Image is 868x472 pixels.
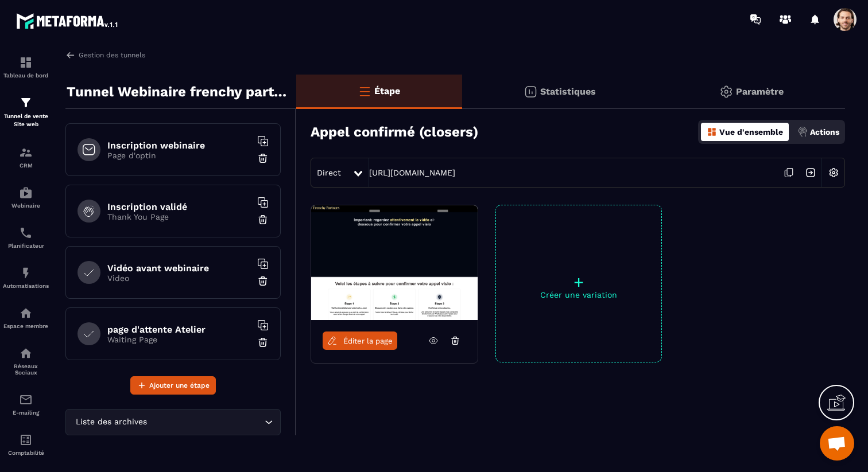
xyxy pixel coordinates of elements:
p: + [496,274,661,290]
p: Actions [810,127,839,136]
a: automationsautomationsAutomatisations [3,258,49,298]
p: Paramètre [736,86,784,97]
img: arrow [65,50,76,60]
p: E-mailing [3,409,49,416]
img: image [311,205,478,320]
div: Search for option [65,409,281,435]
p: Tableau de bord [3,72,49,79]
img: scheduler [19,226,33,240]
p: Tunnel Webinaire frenchy partners [67,80,288,103]
h6: Vidéo avant webinaire [107,263,251,274]
img: automations [19,306,33,320]
p: Page d'optin [107,151,251,160]
h6: page d'attente Atelier [107,324,251,335]
a: Éditer la page [323,331,397,350]
img: setting-w.858f3a88.svg [823,162,844,184]
p: Video [107,274,251,283]
img: email [19,393,33,407]
a: [URL][DOMAIN_NAME] [369,168,455,177]
img: arrow-next.bcc2205e.svg [800,162,821,184]
input: Search for option [149,416,262,428]
span: Éditer la page [343,337,393,345]
a: Gestion des tunnels [65,50,145,60]
img: stats.20deebd0.svg [524,85,537,99]
p: Tunnel de vente Site web [3,112,49,128]
a: formationformationCRM [3,137,49,177]
a: automationsautomationsWebinaire [3,177,49,217]
p: CRM [3,162,49,169]
a: formationformationTableau de bord [3,47,49,87]
img: formation [19,146,33,159]
p: Vue d'ensemble [719,127,783,136]
a: social-networksocial-networkRéseaux Sociaux [3,338,49,384]
img: automations [19,186,33,200]
a: formationformationTunnel de vente Site web [3,87,49,137]
p: Waiting Page [107,335,251,344]
p: Espace membre [3,323,49,329]
h6: Inscription webinaire [107,140,251,151]
a: emailemailE-mailing [3,384,49,424]
img: trash [257,153,269,164]
a: automationsautomationsEspace membre [3,298,49,338]
img: actions.d6e523a2.png [797,127,808,137]
p: Planificateur [3,243,49,249]
h6: Inscription validé [107,201,251,212]
p: Étape [374,85,400,96]
span: Ajouter une étape [149,380,210,391]
img: trash [257,337,269,348]
img: setting-gr.5f69749f.svg [719,85,733,99]
img: automations [19,266,33,280]
img: formation [19,96,33,110]
img: bars-o.4a397970.svg [358,84,371,98]
p: Créer une variation [496,290,661,299]
p: Comptabilité [3,450,49,456]
h3: Appel confirmé (closers) [311,124,478,140]
p: Statistiques [540,86,596,97]
button: Ajouter une étape [130,376,216,395]
span: Liste des archives [73,416,149,428]
img: formation [19,56,33,69]
img: social-network [19,346,33,360]
p: Webinaire [3,202,49,209]
p: Réseaux Sociaux [3,363,49,376]
p: Automatisations [3,283,49,289]
a: accountantaccountantComptabilité [3,424,49,465]
img: accountant [19,433,33,447]
p: Thank You Page [107,212,251,221]
a: Ouvrir le chat [820,426,854,461]
img: dashboard-orange.40269519.svg [707,127,717,137]
a: schedulerschedulerPlanificateur [3,217,49,258]
img: trash [257,214,269,225]
img: trash [257,275,269,287]
span: Direct [317,168,341,177]
img: logo [16,10,119,31]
